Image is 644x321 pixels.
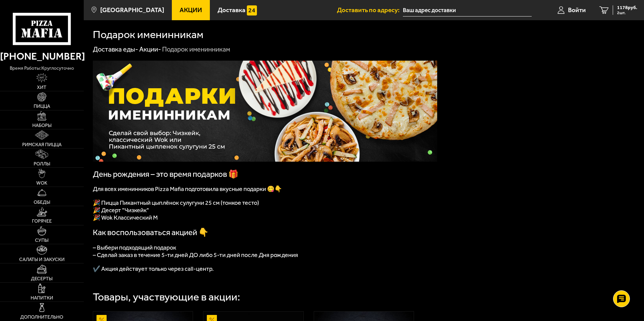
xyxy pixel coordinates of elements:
h1: Подарок именинникам [93,29,203,40]
span: Десерты [31,277,52,281]
span: Доставить по адресу: [337,7,403,13]
span: 🎉 Пицца Пикантный цыплёнок сулугуни 25 см (тонкое тесто) [93,199,259,206]
div: Подарок именинникам [162,45,230,54]
span: Римская пицца [22,142,62,147]
span: Пицца [34,104,50,109]
span: WOK [36,181,47,186]
span: Как воспользоваться акцией 👇 [93,228,209,237]
span: – Сделай заказ в течение 5-ти дней ДО либо 5-ти дней после Дня рождения [93,251,298,259]
span: 🎉 Wok Классический М [93,214,158,221]
span: День рождения – это время подарков 🎁 [93,169,238,179]
span: Дополнительно [20,315,63,320]
span: Доставка [218,7,245,13]
div: Товары, участвующие в акции: [93,292,240,302]
span: Горячее [32,219,52,224]
img: 15daf4d41897b9f0e9f617042186c801.svg [247,5,257,15]
span: Салаты и закуски [19,257,65,262]
span: 1178 руб. [617,5,637,10]
img: 1024x1024 [93,61,437,162]
span: 2 шт. [617,11,637,15]
a: Акции- [139,45,161,53]
span: 🎉 Десерт "Чизкейк" [93,206,149,214]
span: Наборы [32,123,51,128]
a: Доставка еды- [93,45,138,53]
span: Акции [180,7,202,13]
span: – Выбери подходящий подарок [93,244,176,251]
span: Напитки [31,296,53,300]
input: Ваш адрес доставки [403,4,532,17]
span: Для всех именинников Pizza Mafia подготовила вкусные подарки 😋👇 [93,185,282,193]
span: Хит [37,85,46,90]
span: Роллы [34,162,50,166]
span: ✔️ Акция действует только через call-центр. [93,265,214,272]
span: Обеды [34,200,50,205]
span: Войти [568,7,586,13]
span: Супы [35,238,48,243]
span: [GEOGRAPHIC_DATA] [100,7,164,13]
